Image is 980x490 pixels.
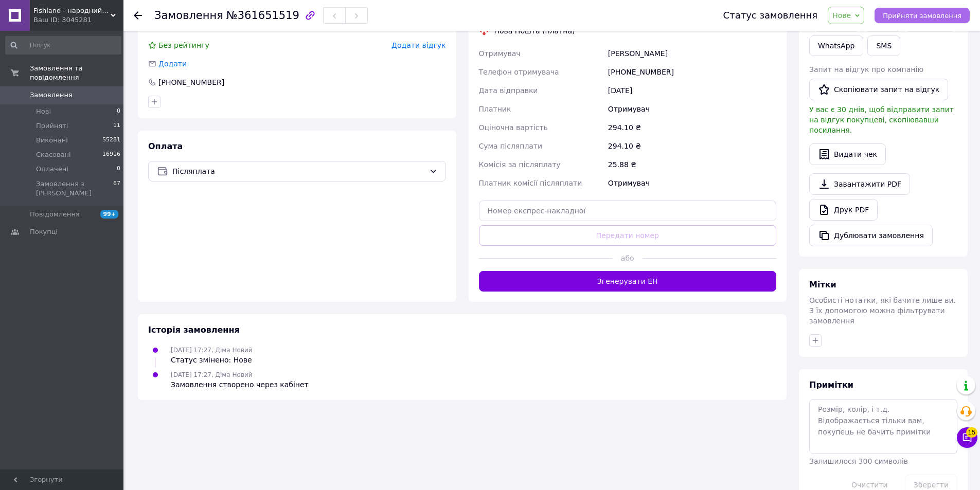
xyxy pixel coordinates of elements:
span: Замовлення [30,90,73,100]
span: Покупці [30,227,58,237]
span: Виконані [36,136,68,145]
span: Історія замовлення [148,325,240,335]
span: 55281 [102,136,120,145]
a: Завантажити PDF [809,173,910,195]
span: Дата відправки [479,86,538,95]
span: Післяплата [172,166,425,177]
button: SMS [867,35,900,56]
div: [PHONE_NUMBER] [606,63,778,81]
span: Нове [832,11,851,20]
div: Статус змінено: Нове [171,355,253,365]
span: 0 [117,165,120,174]
input: Пошук [5,36,121,55]
span: Комісія за післяплату [479,160,561,169]
div: Статус замовлення [723,10,818,21]
span: Без рейтингу [158,41,209,49]
span: Замовлення та повідомлення [30,64,123,82]
span: Оплачені [36,165,68,174]
span: Оплата [148,141,183,151]
span: 15 [966,427,977,438]
span: Запит на відгук про компанію [809,65,923,74]
div: Повернутися назад [134,10,142,21]
span: Додати [158,60,187,68]
span: 16916 [102,150,120,159]
span: Оціночна вартість [479,123,548,132]
div: 25.88 ₴ [606,155,778,174]
span: 0 [117,107,120,116]
div: Замовлення створено через кабінет [171,379,309,390]
span: Прийняти замовлення [883,12,961,20]
span: Замовлення з [PERSON_NAME] [36,179,113,198]
span: Скасовані [36,150,71,159]
span: У вас є 30 днів, щоб відправити запит на відгук покупцеві, скопіювавши посилання. [809,105,954,134]
span: Замовлення [154,9,223,22]
span: Залишилося 300 символів [809,457,908,465]
div: [DATE] [606,81,778,100]
span: №361651519 [226,9,299,22]
button: Згенерувати ЕН [479,271,777,292]
span: Примітки [809,380,853,390]
a: WhatsApp [809,35,863,56]
span: Мітки [809,280,836,289]
button: Чат з покупцем15 [957,427,977,448]
span: [DATE] 17:27, Діма Новий [171,371,253,378]
div: [PHONE_NUMBER] [157,77,225,87]
button: Скопіювати запит на відгук [809,79,948,100]
span: Особисті нотатки, які бачите лише ви. З їх допомогою можна фільтрувати замовлення [809,296,956,325]
div: 294.10 ₴ [606,137,778,155]
div: 294.10 ₴ [606,118,778,137]
span: 67 [113,179,120,198]
span: Додати відгук [391,41,446,49]
input: Номер експрес-накладної [479,201,777,221]
span: Платник [479,105,511,113]
span: Отримувач [479,49,521,58]
span: Повідомлення [30,210,80,219]
span: Сума післяплати [479,142,543,150]
button: Дублювати замовлення [809,225,933,246]
span: 99+ [100,210,118,219]
span: або [613,253,643,263]
span: Прийняті [36,121,68,131]
div: [PERSON_NAME] [606,44,778,63]
div: Ваш ID: 3045281 [33,15,123,25]
span: Нові [36,107,51,116]
a: Друк PDF [809,199,878,221]
span: [DATE] 17:27, Діма Новий [171,347,253,354]
span: Fishland - народний рибальський магазин. Тут пахне рибалкою і хорошим відпочинком [33,6,111,15]
button: Прийняти замовлення [875,8,970,23]
span: Телефон отримувача [479,68,559,76]
div: Отримувач [606,174,778,192]
div: Отримувач [606,100,778,118]
span: Платник комісії післяплати [479,179,582,187]
button: Видати чек [809,143,886,165]
span: 11 [113,121,120,131]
